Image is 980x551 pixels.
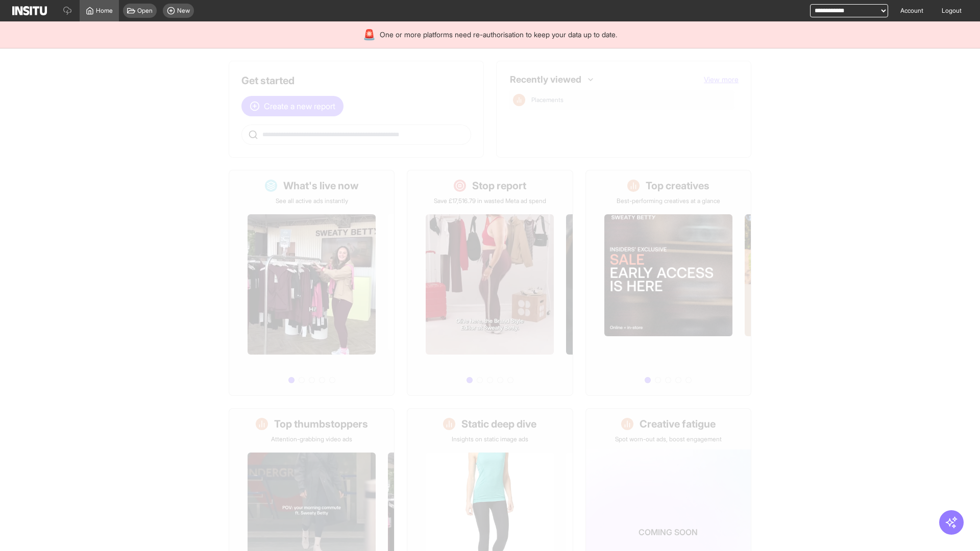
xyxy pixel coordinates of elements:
div: 🚨 [363,28,376,42]
span: New [177,7,190,15]
span: Home [96,7,113,15]
img: Logo [12,6,47,15]
span: One or more platforms need re-authorisation to keep your data up to date. [380,30,617,40]
span: Open [137,7,153,15]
